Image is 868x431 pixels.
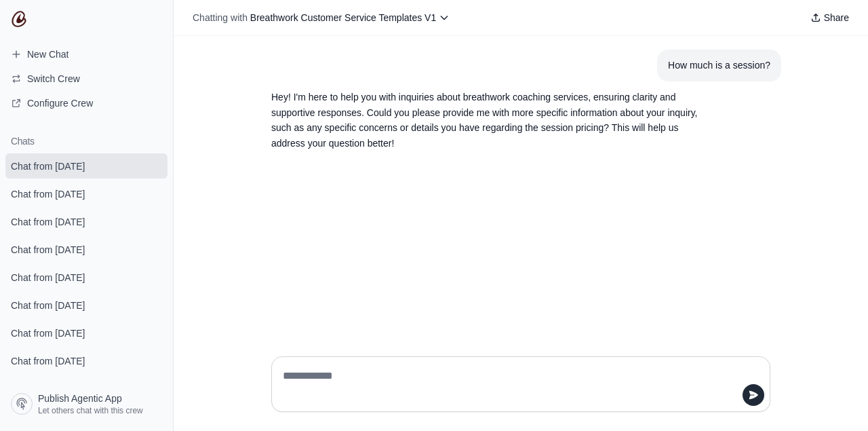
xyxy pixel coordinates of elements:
section: Response [260,81,716,160]
span: New Chat [27,48,68,61]
span: Let others chat with this crew [38,405,143,416]
span: Chat from [DATE] [11,160,85,173]
a: Chat from [DATE] [5,153,167,179]
a: Publish Agentic App Let others chat with this crew [5,388,167,420]
span: Configure Crew [27,96,93,110]
img: CrewAI Logo [11,11,27,27]
div: How much is a session? [668,58,770,73]
span: Chat from [DATE] [11,271,85,284]
span: Switch Crew [27,72,80,86]
a: New Chat [5,43,167,65]
section: User message [657,50,781,81]
span: Chat from [DATE] [11,354,85,368]
button: Chatting with Breathwork Customer Service Templates V1 [187,8,455,27]
p: Hey! I'm here to help you with inquiries about breathwork coaching services, ensuring clarity and... [271,90,705,151]
span: Publish Agentic App [38,392,122,405]
a: Chat from [DATE] [5,181,167,206]
a: Chat from [DATE] [5,237,167,262]
span: Chat from [DATE] [11,187,85,201]
a: Chat from [DATE] [5,209,167,234]
span: Chat from [DATE] [11,215,85,229]
span: Chat from [DATE] [11,326,85,340]
a: Configure Crew [5,92,167,114]
span: Chatting with [193,11,248,24]
button: Share [805,8,854,27]
a: Chat from [DATE] [5,293,167,318]
a: Chat from [DATE] [5,265,167,290]
a: Chat from [DATE] [5,320,167,345]
a: Chat from [DATE] [5,348,167,373]
span: Share [824,11,849,24]
span: Chat from [DATE] [11,299,85,312]
button: Switch Crew [5,68,167,90]
span: Breathwork Customer Service Templates V1 [250,12,436,23]
span: Chat from [DATE] [11,243,85,257]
